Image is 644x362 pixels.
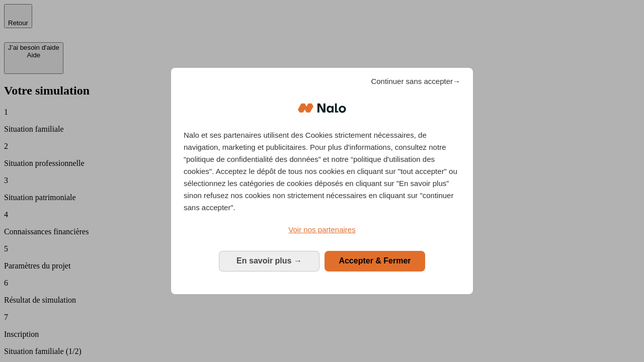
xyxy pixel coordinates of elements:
button: Accepter & Fermer: Accepter notre traitement des données et fermer [325,251,425,271]
div: Bienvenue chez Nalo Gestion du consentement [171,68,473,294]
button: En savoir plus: Configurer vos consentements [219,251,319,271]
span: En savoir plus → [236,256,302,265]
span: Accepter & Fermer [339,256,411,265]
span: Continuer sans accepter→ [371,75,460,87]
span: Voir nos partenaires [288,225,355,234]
p: Nalo et ses partenaires utilisent des Cookies strictement nécessaires, de navigation, marketing e... [184,129,460,214]
img: Logo [298,93,346,123]
a: Voir nos partenaires [184,224,460,236]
